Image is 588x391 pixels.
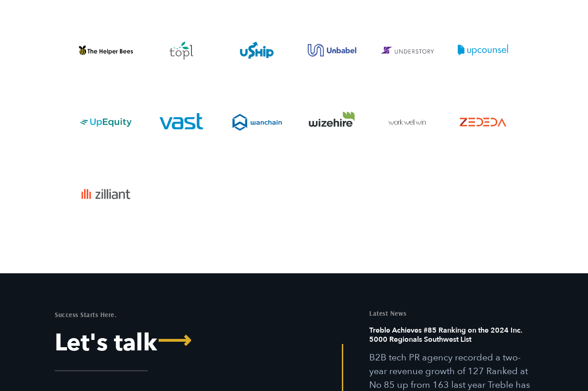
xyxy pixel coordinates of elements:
h5: Latest News [369,310,533,317]
mark: Success Starts Here. [55,310,116,319]
img: UpEquity logo [75,107,136,138]
img: UShip logo [226,35,287,66]
img: Zededa logo [452,107,513,138]
img: Unbabel logo [301,35,362,66]
a: Let's Talk [55,331,287,355]
img: WizeHire logo [301,107,362,138]
a: Visit the WizeHire website [301,107,362,138]
img: Work Well Win logo [376,107,438,138]
h6: Treble Achieves #85 Ranking on the 2024 Inc. 5000 Regionals Southwest List [369,326,533,351]
a: Visit the Zilliant website [75,178,136,209]
img: Zilliant logo [75,178,136,209]
a: Visit the Unbabel website [301,35,362,66]
span: ⟶ [157,329,191,353]
img: The Helper Bees logo [75,35,136,66]
a: Visit the Topl website [150,35,211,66]
a: Visit the Work Well Win website [376,107,438,138]
img: UnderStory logo [376,35,438,66]
img: Wanchain logo [226,107,287,138]
a: Visit the UpCounsel website [452,35,513,66]
img: UpCounsel logo [452,35,513,66]
img: Topl logo [150,35,211,66]
img: Vast logo [150,107,211,138]
a: Visit the Zededa website [452,107,513,138]
a: Visit the Wanchain website [226,107,287,138]
a: Visit the UpEquity website [75,107,136,138]
a: Visit the The Helper Bees website [75,35,136,66]
a: Visit the Vast website [150,107,211,138]
a: Visit the UShip website [226,35,287,66]
a: Visit the UnderStory website [376,35,438,66]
